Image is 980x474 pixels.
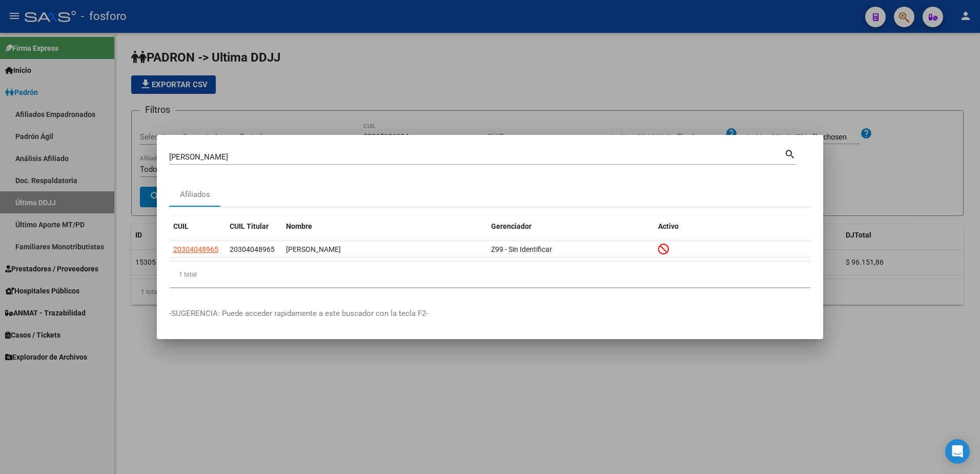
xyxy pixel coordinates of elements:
datatable-header-cell: Nombre [282,215,487,238]
span: 20304048965 [173,245,218,253]
datatable-header-cell: CUIL [169,215,226,238]
mat-icon: search [784,147,796,160]
span: Gerenciador [491,222,532,230]
div: [PERSON_NAME] [286,244,483,255]
span: Nombre [286,222,312,230]
datatable-header-cell: CUIL Titular [226,215,282,238]
p: -SUGERENCIA: Puede acceder rapidamente a este buscador con la tecla F2- [169,308,811,320]
span: CUIL [173,222,189,230]
span: Activo [658,222,679,230]
span: Z99 - Sin Identificar [491,245,552,253]
span: 20304048965 [230,245,275,253]
datatable-header-cell: Gerenciador [487,215,654,238]
div: 1 total [169,262,811,287]
span: CUIL Titular [230,222,269,230]
div: Open Intercom Messenger [945,439,970,464]
div: Afiliados [180,189,210,201]
datatable-header-cell: Activo [654,215,811,238]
